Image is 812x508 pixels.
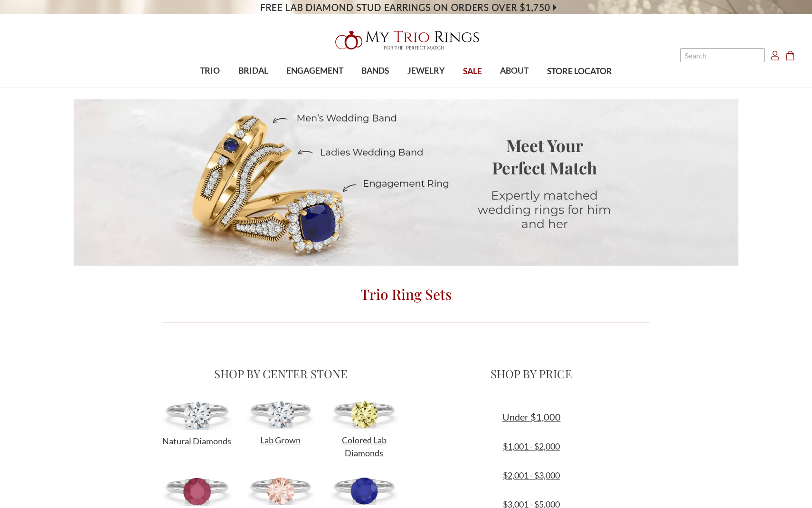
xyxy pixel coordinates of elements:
span: ABOUT [500,65,529,77]
a: $1,001 - $2,000 [503,441,560,451]
a: Under $1,000 [502,413,561,422]
a: BANDS [352,56,398,86]
a: BRIDAL [229,56,277,86]
a: My Trio Rings [236,25,576,56]
button: submenu toggle [510,86,519,87]
button: submenu toggle [205,86,215,87]
a: Colored Lab Diamonds [342,436,387,458]
a: Account [770,49,780,61]
button: submenu toggle [310,86,320,87]
svg: Account [770,51,780,60]
span: ENGAGEMENT [286,65,343,77]
span: SALE [463,65,482,77]
button: submenu toggle [248,86,258,87]
span: JEWELRY [407,65,445,77]
a: TRIO [191,56,229,86]
input: Search [680,48,765,62]
a: Natural Diamonds [162,437,231,446]
a: Cart with 0 items [785,49,801,61]
a: Lab Grown [260,436,301,445]
a: ENGAGEMENT [277,56,352,86]
button: submenu toggle [370,86,380,87]
span: Under $1,000 [502,411,561,422]
a: $2,001 - $3,000 [503,470,560,480]
a: ABOUT [491,56,538,86]
button: submenu toggle [421,86,431,87]
span: STORE LOCATOR [547,65,612,77]
svg: cart.cart_preview [785,51,795,60]
h1: Meet Your Perfect Match [466,134,623,179]
h1: Expertly matched wedding rings for him and her [466,188,623,231]
span: BANDS [361,65,389,77]
h2: SHOP BY CENTER STONE [162,366,399,381]
span: TRIO [200,65,220,77]
h2: SHOP BY PRICE [413,366,650,381]
span: Colored Lab Diamonds [342,435,387,458]
span: BRIDAL [238,65,268,77]
img: My Trio Rings [330,25,482,56]
span: Lab Grown [260,435,301,445]
a: JEWELRY [398,56,454,86]
span: Natural Diamonds [162,436,231,446]
a: STORE LOCATOR [538,56,621,87]
a: SALE [454,56,491,87]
